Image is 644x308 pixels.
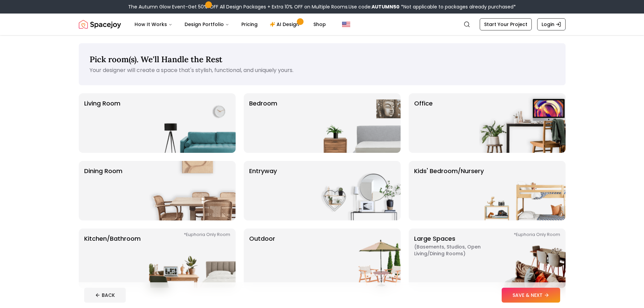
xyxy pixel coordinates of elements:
[90,66,555,74] p: Your designer will create a space that's stylish, functional, and uniquely yours.
[149,93,236,153] img: Living Room
[179,18,235,31] button: Design Portfolio
[479,229,566,288] img: Large Spaces *Euphoria Only
[236,18,263,31] a: Pricing
[414,99,433,147] p: Office
[349,3,400,10] span: Use code:
[149,229,236,288] img: Kitchen/Bathroom *Euphoria Only
[502,288,560,303] button: SAVE & NEXT
[129,18,178,31] button: How It Works
[479,93,566,153] img: Office
[414,243,499,257] span: ( Basements, Studios, Open living/dining rooms )
[314,229,401,288] img: Outdoor
[372,3,400,10] b: AUTUMN50
[479,161,566,220] img: Kids' Bedroom/Nursery
[414,166,484,215] p: Kids' Bedroom/Nursery
[84,166,122,215] p: Dining Room
[84,288,126,303] button: BACK
[79,18,121,31] a: Spacejoy
[342,20,350,28] img: United States
[149,161,236,220] img: Dining Room
[314,93,401,153] img: Bedroom
[90,54,222,65] span: Pick room(s). We'll Handle the Rest
[308,18,331,31] a: Shop
[414,234,499,283] p: Large Spaces
[249,99,277,147] p: Bedroom
[314,161,401,220] img: entryway
[84,234,141,283] p: Kitchen/Bathroom
[249,166,277,215] p: entryway
[480,18,532,30] a: Start Your Project
[400,3,516,10] span: *Not applicable to packages already purchased*
[84,99,120,147] p: Living Room
[249,234,275,283] p: Outdoor
[79,14,566,35] nav: Global
[79,18,121,31] img: Spacejoy Logo
[264,18,307,31] a: AI Design
[129,18,331,31] nav: Main
[537,18,566,30] a: Login
[128,3,516,10] div: The Autumn Glow Event-Get 50% OFF All Design Packages + Extra 10% OFF on Multiple Rooms.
